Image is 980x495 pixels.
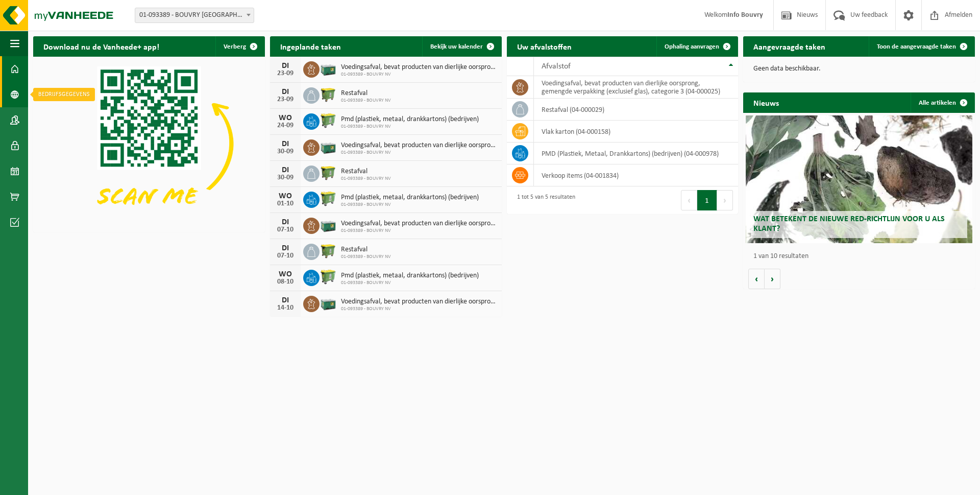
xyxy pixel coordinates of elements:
span: Verberg [224,43,246,50]
td: voedingsafval, bevat producten van dierlijke oorsprong, gemengde verpakking (exclusief glas), cat... [534,76,739,99]
span: Restafval [341,89,391,98]
div: 07-10 [275,226,296,233]
div: 1 tot 5 van 5 resultaten [512,189,575,211]
a: Wat betekent de nieuwe RED-richtlijn voor u als klant? [746,115,973,243]
span: Restafval [341,168,391,176]
td: vlak karton (04-000158) [534,121,739,143]
span: 01-093389 - BOUVRY NV - BRUGGE [135,8,254,23]
td: PMD (Plastiek, Metaal, Drankkartons) (bedrijven) (04-000978) [534,143,739,164]
div: 23-09 [275,70,296,77]
h2: Nieuws [743,92,789,112]
span: Restafval [341,246,391,254]
span: 01-093389 - BOUVRY NV [341,306,497,312]
img: WB-0660-HPE-GN-50 [320,190,337,207]
h2: Aangevraagde taken [743,36,836,56]
button: Vorige [748,269,765,289]
button: 1 [697,190,717,210]
img: WB-1100-HPE-GN-50 [320,242,337,260]
strong: Info Bouvry [727,11,763,19]
button: Previous [681,190,697,210]
td: verkoop items (04-001834) [534,164,739,186]
h2: Ingeplande taken [270,36,351,56]
span: Bekijk uw kalender [430,43,483,50]
span: 01-093389 - BOUVRY NV - BRUGGE [135,8,254,22]
img: PB-LB-0680-HPE-GN-01 [320,60,337,77]
h2: Uw afvalstoffen [507,36,582,56]
div: 30-09 [275,148,296,155]
img: Download de VHEPlus App [33,57,265,230]
span: Pmd (plastiek, metaal, drankkartons) (bedrijven) [341,194,479,202]
div: DI [275,166,296,174]
span: 01-093389 - BOUVRY NV [341,124,479,130]
span: 01-093389 - BOUVRY NV [341,228,497,234]
div: 24-09 [275,122,296,129]
button: Verberg [215,36,264,57]
span: Afvalstof [542,62,571,70]
img: PB-LB-0680-HPE-GN-01 [320,138,337,155]
div: WO [275,192,296,200]
div: DI [275,218,296,226]
span: 01-093389 - BOUVRY NV [341,72,497,78]
span: Voedingsafval, bevat producten van dierlijke oorsprong, gemengde verpakking (exc... [341,63,497,72]
div: 30-09 [275,174,296,181]
img: WB-1100-HPE-GN-50 [320,164,337,181]
div: WO [275,114,296,122]
td: restafval (04-000029) [534,99,739,121]
div: 01-10 [275,200,296,207]
div: DI [275,140,296,148]
img: PB-LB-0680-HPE-GN-01 [320,216,337,233]
span: Voedingsafval, bevat producten van dierlijke oorsprong, gemengde verpakking (exc... [341,298,497,306]
p: 1 van 10 resultaten [753,253,970,260]
div: DI [275,62,296,70]
span: 01-093389 - BOUVRY NV [341,254,391,260]
a: Bekijk uw kalender [422,36,501,57]
div: DI [275,88,296,96]
span: Wat betekent de nieuwe RED-richtlijn voor u als klant? [753,215,945,233]
span: Toon de aangevraagde taken [877,43,956,50]
div: DI [275,296,296,304]
div: 14-10 [275,304,296,312]
div: 08-10 [275,278,296,286]
h2: Download nu de Vanheede+ app! [33,36,169,56]
div: DI [275,244,296,252]
div: 07-10 [275,252,296,260]
span: 01-093389 - BOUVRY NV [341,176,391,182]
a: Ophaling aanvragen [656,36,737,57]
span: Ophaling aanvragen [665,43,719,50]
div: WO [275,270,296,278]
span: Voedingsafval, bevat producten van dierlijke oorsprong, gemengde verpakking (exc... [341,220,497,228]
span: 01-093389 - BOUVRY NV [341,202,479,208]
img: WB-0660-HPE-GN-50 [320,268,337,286]
span: 01-093389 - BOUVRY NV [341,280,479,286]
a: Toon de aangevraagde taken [869,36,974,57]
span: 01-093389 - BOUVRY NV [341,150,497,156]
button: Next [717,190,733,210]
span: 01-093389 - BOUVRY NV [341,98,391,104]
img: PB-LB-0680-HPE-GN-01 [320,294,337,312]
a: Alle artikelen [911,92,974,113]
span: Pmd (plastiek, metaal, drankkartons) (bedrijven) [341,115,479,124]
p: Geen data beschikbaar. [753,65,965,73]
span: Voedingsafval, bevat producten van dierlijke oorsprong, gemengde verpakking (exc... [341,142,497,150]
img: WB-0660-HPE-GN-50 [320,112,337,129]
img: WB-1100-HPE-GN-50 [320,86,337,103]
div: 23-09 [275,96,296,103]
button: Volgende [765,269,780,289]
span: Pmd (plastiek, metaal, drankkartons) (bedrijven) [341,272,479,280]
